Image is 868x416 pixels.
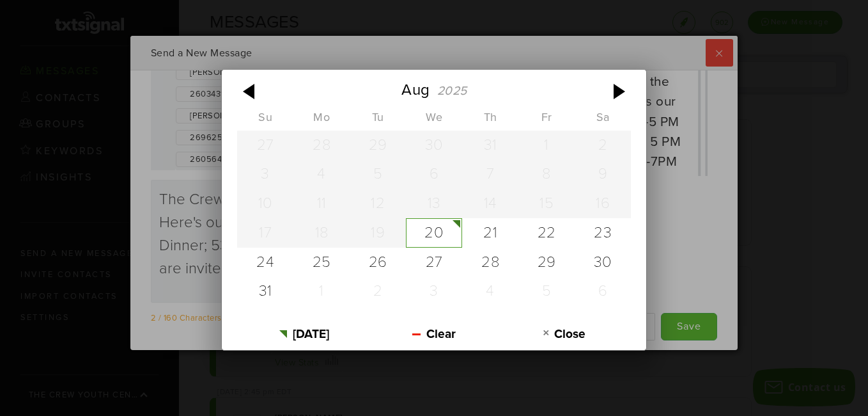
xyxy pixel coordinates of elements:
[518,189,575,219] div: 08/15/2025
[350,189,406,219] div: 08/12/2025
[406,218,462,248] div: 08/20/2025
[293,131,350,160] div: 07/28/2025
[293,111,350,131] th: Monday
[350,248,406,277] div: 08/26/2025
[350,111,406,131] th: Tuesday
[462,277,518,307] div: 09/04/2025
[499,318,629,350] button: Close
[462,218,518,248] div: 08/21/2025
[575,248,631,277] div: 08/30/2025
[462,160,518,189] div: 08/07/2025
[406,189,462,219] div: 08/13/2025
[237,218,293,248] div: 08/17/2025
[350,218,406,248] div: 08/19/2025
[462,248,518,277] div: 08/28/2025
[237,277,293,307] div: 08/31/2025
[406,111,462,131] th: Wednesday
[406,160,462,189] div: 08/06/2025
[462,189,518,219] div: 08/14/2025
[350,160,406,189] div: 08/05/2025
[237,131,293,160] div: 07/27/2025
[518,131,575,160] div: 08/01/2025
[350,277,406,307] div: 09/02/2025
[293,248,350,277] div: 08/25/2025
[518,160,575,189] div: 08/08/2025
[518,248,575,277] div: 08/29/2025
[518,218,575,248] div: 08/22/2025
[462,111,518,131] th: Thursday
[406,131,462,160] div: 07/30/2025
[575,131,631,160] div: 08/02/2025
[462,131,518,160] div: 07/31/2025
[369,318,499,350] button: Clear
[575,111,631,131] th: Saturday
[237,160,293,189] div: 08/03/2025
[239,318,369,350] button: [DATE]
[575,189,631,219] div: 08/16/2025
[406,277,462,307] div: 09/03/2025
[237,248,293,277] div: 08/24/2025
[575,160,631,189] div: 08/09/2025
[518,111,575,131] th: Friday
[293,189,350,219] div: 08/11/2025
[437,83,467,98] div: 2025
[293,160,350,189] div: 08/04/2025
[575,277,631,307] div: 09/06/2025
[293,277,350,307] div: 09/01/2025
[350,131,406,160] div: 07/29/2025
[237,189,293,219] div: 08/10/2025
[237,111,293,131] th: Sunday
[293,218,350,248] div: 08/18/2025
[406,248,462,277] div: 08/27/2025
[518,277,575,307] div: 09/05/2025
[575,218,631,248] div: 08/23/2025
[401,81,430,100] div: Aug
